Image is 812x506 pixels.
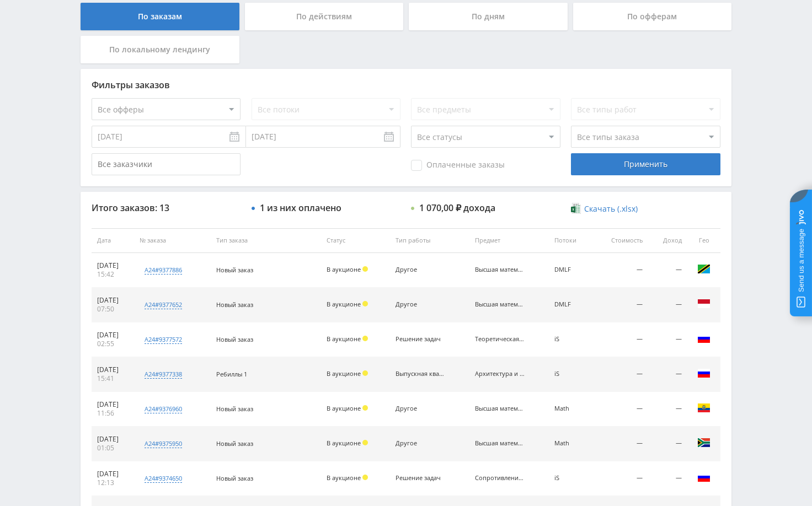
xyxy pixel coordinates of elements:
img: rus.png [697,471,710,484]
td: — [592,427,648,461]
div: Другое [396,301,445,308]
span: Холд [362,405,368,411]
div: [DATE] [97,296,129,305]
input: Все заказчики [92,153,241,175]
div: Высшая математика [475,440,525,447]
th: Стоимость [592,228,648,253]
td: — [592,288,648,322]
div: [DATE] [97,470,129,478]
div: Высшая математика [475,266,525,273]
span: Ребиллы 1 [216,370,247,378]
div: a24#9377652 [145,300,182,309]
span: В аукционе [327,473,361,482]
div: Math [554,440,587,447]
span: Холд [362,370,368,376]
div: Решение задач [396,475,445,482]
div: По офферам [573,3,732,30]
th: № заказа [134,228,211,253]
div: Фильтры заказов [92,80,720,90]
div: Решение задач [396,336,445,343]
td: — [648,288,687,322]
td: — [592,253,648,288]
img: tza.png [697,262,710,276]
div: a24#9377886 [145,266,182,274]
img: idn.png [697,297,710,310]
img: rus.png [697,332,710,345]
th: Дата [92,228,134,253]
span: Новый заказ [216,405,253,413]
td: — [648,357,687,392]
div: По действиям [245,3,404,30]
span: Новый заказ [216,335,253,343]
div: 15:41 [97,374,129,383]
div: 07:50 [97,305,129,314]
div: Высшая математика [475,405,525,412]
td: — [648,322,687,357]
div: iS [554,475,587,482]
div: 1 из них оплачено [260,203,341,213]
span: В аукционе [327,404,361,412]
span: В аукционе [327,265,361,273]
th: Тип заказа [211,228,321,253]
div: iS [554,336,587,343]
div: 1 070,00 ₽ дохода [419,203,495,213]
div: DMLF [554,301,587,308]
td: — [592,461,648,496]
span: Холд [362,336,368,341]
img: rus.png [697,367,710,380]
td: — [648,461,687,496]
span: В аукционе [327,335,361,343]
div: a24#9377338 [145,370,182,379]
th: Тип работы [390,228,469,253]
td: — [648,253,687,288]
img: xlsx [571,203,580,214]
td: — [648,427,687,461]
div: По локальному лендингу [81,36,239,63]
div: [DATE] [97,331,129,340]
div: По заказам [81,3,239,30]
div: Высшая математика [475,301,525,308]
div: DMLF [554,266,587,273]
div: Теоретическая механика [475,336,525,343]
div: Другое [396,266,445,273]
div: a24#9377572 [145,335,182,344]
div: a24#9375950 [145,439,182,448]
span: Новый заказ [216,439,253,448]
div: [DATE] [97,365,129,374]
th: Доход [648,228,687,253]
span: Новый заказ [216,266,253,274]
span: В аукционе [327,369,361,378]
div: a24#9376960 [145,405,182,413]
span: Холд [362,440,368,445]
div: Итого заказов: 13 [92,203,241,213]
th: Гео [687,228,720,253]
div: Архитектура и строительство [475,370,525,378]
div: Выпускная квалификационная работа (ВКР) [396,370,445,378]
th: Потоки [549,228,592,253]
span: Оплаченные заказы [411,160,505,171]
div: 01:05 [97,444,129,453]
div: 11:56 [97,409,129,418]
td: — [592,392,648,427]
th: Статус [321,228,390,253]
span: В аукционе [327,439,361,447]
div: Другое [396,405,445,412]
td: — [648,392,687,427]
img: zaf.png [697,436,710,449]
span: Скачать (.xlsx) [584,204,638,213]
div: [DATE] [97,261,129,270]
div: iS [554,370,587,378]
div: 02:55 [97,340,129,348]
div: Другое [396,440,445,447]
div: Применить [571,153,720,175]
div: 12:13 [97,478,129,487]
div: [DATE] [97,400,129,409]
div: [DATE] [97,435,129,444]
span: Новый заказ [216,300,253,309]
span: Холд [362,301,368,306]
th: Предмет [469,228,549,253]
span: Холд [362,475,368,480]
span: Холд [362,266,368,272]
div: 15:42 [97,270,129,279]
div: a24#9374650 [145,474,182,483]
